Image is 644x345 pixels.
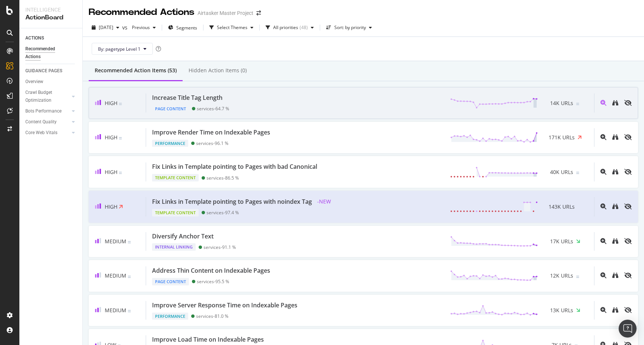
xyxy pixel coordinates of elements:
[119,172,122,174] img: Equal
[612,307,618,314] a: binoculars
[550,99,573,107] span: 14K URLs
[549,203,575,211] span: 143K URLs
[612,100,618,106] div: binoculars
[119,103,122,105] img: Equal
[600,203,606,209] div: magnifying-glass-plus
[206,210,239,215] div: services - 97.4 %
[152,313,188,320] div: Performance
[92,43,153,55] button: By: pagetype Level 1
[99,24,113,31] span: 2025 Sep. 17th
[152,94,222,102] div: Increase Title Tag Length
[89,22,122,34] button: [DATE]
[273,25,298,30] div: All priorities
[263,22,317,34] button: All priorities(48)
[600,272,606,278] div: magnifying-glass-plus
[619,320,637,338] div: Open Intercom Messenger
[25,89,64,104] div: Crawl Budget Optimization
[612,134,618,141] a: binoculars
[25,13,76,22] div: ActionBoard
[550,307,573,314] span: 13K URLs
[612,134,618,140] div: binoculars
[600,238,606,244] div: magnifying-glass-plus
[122,24,129,31] span: vs
[25,34,44,42] div: ACTIONS
[196,140,228,146] div: services - 96.1 %
[152,266,270,275] div: Address Thin Content on Indexable Pages
[25,129,57,137] div: Core Web Vitals
[600,307,606,313] div: magnifying-glass-plus
[105,168,117,175] span: High
[25,89,70,104] a: Crawl Budget Optimization
[612,203,618,210] a: binoculars
[152,301,297,310] div: Improve Server Response Time on Indexable Pages
[152,232,214,241] div: Diversify Anchor Text
[198,9,253,17] div: Airtasker Master Project
[612,203,618,209] div: binoculars
[206,175,239,181] div: services - 86.5 %
[25,67,62,75] div: GUIDANCE PAGES
[624,272,632,278] div: eye-slash
[25,45,70,61] div: Recommended Actions
[25,107,61,115] div: Bots Performance
[550,272,573,279] span: 12K URLs
[334,25,366,30] div: Sort: by priority
[128,241,131,243] img: Equal
[119,137,122,139] img: Equal
[612,272,618,279] a: binoculars
[624,169,632,175] div: eye-slash
[105,272,126,279] span: Medium
[576,172,579,174] img: Equal
[152,335,264,344] div: Improve Load Time on Indexable Pages
[612,272,618,278] div: binoculars
[600,100,606,106] div: magnifying-glass-plus
[25,45,77,61] a: Recommended Actions
[152,209,199,216] div: Template Content
[600,169,606,175] div: magnifying-glass-plus
[612,307,618,313] div: binoculars
[300,25,308,30] div: ( 48 )
[105,99,117,107] span: High
[612,238,618,245] a: binoculars
[624,203,632,209] div: eye-slash
[98,46,141,52] span: By: pagetype Level 1
[624,238,632,244] div: eye-slash
[105,238,126,245] span: Medium
[217,25,247,30] div: Select Themes
[624,134,632,140] div: eye-slash
[196,313,228,319] div: services - 81.0 %
[95,67,177,74] div: Recommended Action Items (53)
[152,140,188,147] div: Performance
[152,105,189,113] div: Page Content
[105,134,117,141] span: High
[152,128,270,137] div: Improve Render Time on Indexable Pages
[152,243,196,251] div: Internal Linking
[25,107,70,115] a: Bots Performance
[89,6,195,19] div: Recommended Actions
[129,22,159,34] button: Previous
[576,103,579,105] img: Equal
[129,24,150,31] span: Previous
[612,169,618,175] div: binoculars
[25,67,77,75] a: GUIDANCE PAGES
[189,67,247,74] div: Hidden Action Items (0)
[612,99,618,107] a: binoculars
[152,174,199,181] div: Template Content
[25,129,70,137] a: Core Web Vitals
[25,34,77,42] a: ACTIONS
[25,118,70,126] a: Content Quality
[25,118,57,126] div: Content Quality
[197,106,229,111] div: services - 64.7 %
[549,134,575,141] span: 171K URLs
[550,168,573,176] span: 40K URLs
[323,22,375,34] button: Sort: by priority
[206,22,256,34] button: Select Themes
[624,307,632,313] div: eye-slash
[612,168,618,175] a: binoculars
[105,307,126,314] span: Medium
[203,244,236,250] div: services - 91.1 %
[576,276,579,278] img: Equal
[600,134,606,140] div: magnifying-glass-plus
[165,22,200,34] button: Segments
[25,78,77,86] a: Overview
[128,310,131,312] img: Equal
